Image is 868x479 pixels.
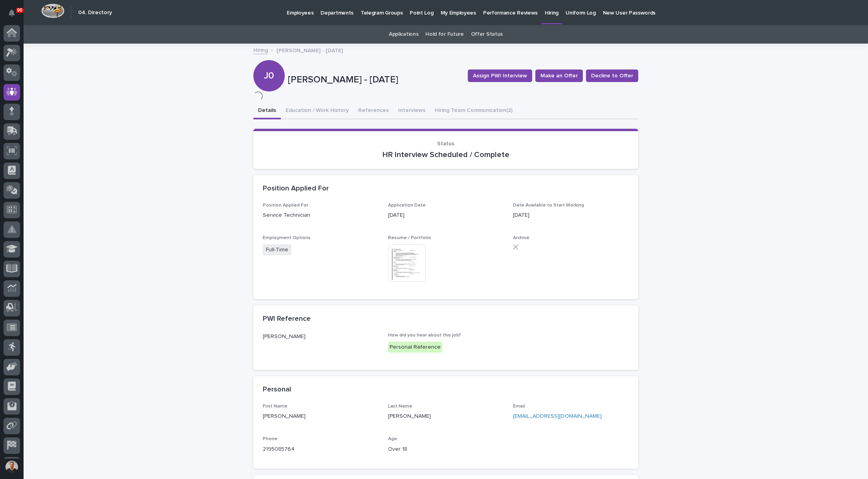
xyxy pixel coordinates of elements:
button: Education / Work History [281,103,353,119]
a: 2195085764 [263,446,295,452]
img: Workspace Logo [41,4,64,18]
button: Interviews [394,103,430,119]
span: Full-Time [263,244,291,256]
span: Resume / Portfolio [388,236,431,240]
a: Applications [389,25,418,44]
button: References [353,103,394,119]
button: users-avatar [4,459,20,475]
span: Last Name [388,404,412,409]
p: [PERSON_NAME] [263,333,379,341]
a: Offer Status [471,25,503,44]
p: [PERSON_NAME] - [DATE] [288,74,461,86]
p: [PERSON_NAME] - [DATE] [277,46,343,54]
span: Date Available to Start Working [513,203,584,208]
span: Position Applied For [263,203,308,208]
h2: Personal [263,386,291,394]
span: Assign PWI Interview [473,72,527,80]
a: [EMAIL_ADDRESS][DOMAIN_NAME] [513,413,602,419]
span: How did you hear about this job? [388,333,461,338]
span: Archive [513,236,529,240]
p: Over 18 [388,445,504,453]
span: Status [437,141,454,146]
p: [PERSON_NAME] [388,412,504,420]
span: Application Date [388,203,426,208]
h2: PWI Reference [263,315,311,324]
div: Personal Reference [388,342,442,353]
button: Make an Offer [535,69,583,82]
p: 90 [17,7,22,13]
span: Age [388,437,397,441]
span: Employment Options [263,236,311,240]
span: Phone [263,437,278,441]
div: J0 [253,38,285,81]
h2: Position Applied For [263,185,329,193]
span: Make an Offer [540,72,578,80]
a: Hold for Future [425,25,463,44]
button: Hiring Team Communication (2) [430,103,517,119]
p: HR Interview Scheduled / Complete [263,150,629,159]
p: [PERSON_NAME] [263,412,379,420]
div: Notifications90 [10,9,20,22]
button: Notifications [4,5,20,21]
a: Hiring [253,45,268,54]
button: Decline to Offer [586,69,638,82]
p: Service Technician [263,211,379,219]
h2: 04. Directory [78,9,112,16]
button: Details [253,103,281,119]
span: Email [513,404,525,409]
button: Assign PWI Interview [468,69,532,82]
span: First Name [263,404,288,409]
p: [DATE] [513,211,629,219]
p: [DATE] [388,211,504,219]
span: Decline to Offer [591,72,633,80]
